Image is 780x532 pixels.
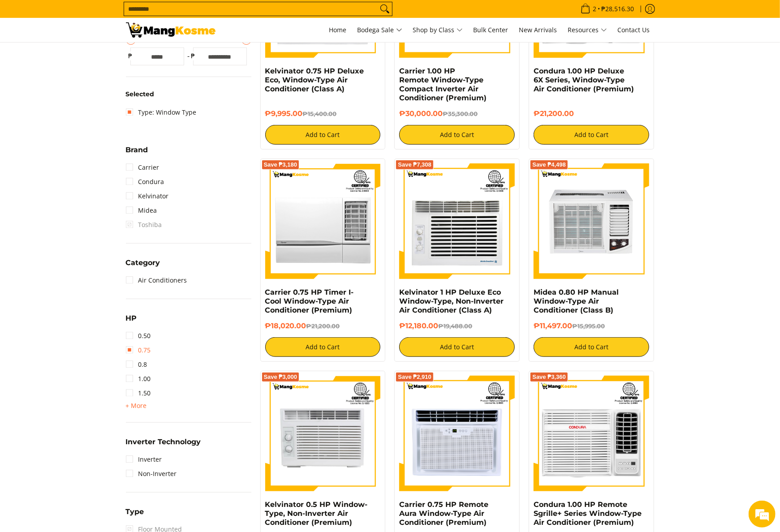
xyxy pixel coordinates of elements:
[534,500,642,527] a: Condura 1.00 HP Remote Sgrille+ Series Window-Type Air Conditioner (Premium)
[265,376,381,491] img: Kelvinator 0.5 HP Window-Type, Non-Inverter Air Conditioner (Premium)
[126,402,147,409] span: + More
[126,146,148,160] summary: Open
[265,337,381,357] button: Add to Cart
[325,18,351,42] a: Home
[265,109,381,118] h6: ₱9,995.00
[126,259,160,273] summary: Open
[265,67,364,93] a: Kelvinator 0.75 HP Deluxe Eco, Window-Type Air Conditioner (Class A)
[398,162,431,167] span: Save ₱7,308
[126,438,201,446] span: Inverter Technology
[413,25,463,36] span: Shop by Class
[126,452,162,467] a: Inverter
[303,110,337,117] del: ₱15,400.00
[265,125,381,145] button: Add to Cart
[409,18,467,42] a: Shop by Class
[534,288,619,314] a: Midea 0.80 HP Manual Window-Type Air Conditioner (Class B)
[438,322,472,330] del: ₱19,488.00
[126,343,151,357] a: 0.75
[126,329,151,343] a: 0.50
[126,372,151,386] a: 1.00
[189,51,198,60] span: ₱
[126,438,201,452] summary: Open
[126,386,151,400] a: 1.50
[126,508,144,522] summary: Open
[329,26,347,34] span: Home
[126,218,162,232] span: Toshiba
[126,189,169,203] a: Kelvinator
[126,22,215,38] img: Bodega Sale Aircon l Mang Kosme: Home Appliances Warehouse Sale Window Type
[592,6,598,12] span: 2
[126,508,144,515] span: Type
[618,26,650,34] span: Contact Us
[126,51,135,60] span: ₱
[399,125,515,145] button: Add to Cart
[399,163,515,279] img: Kelvinator 1 HP Deluxe Eco Window-Type, Non-Inverter Air Conditioner (Class A)
[399,500,488,527] a: Carrier 0.75 HP Remote Aura Window-Type Air Conditioner (Premium)
[532,374,566,380] span: Save ₱3,360
[126,400,147,411] summary: Open
[306,322,340,330] del: ₱21,200.00
[399,109,515,118] h6: ₱30,000.00
[534,125,649,145] button: Add to Cart
[126,259,160,266] span: Category
[398,374,431,380] span: Save ₱2,910
[126,146,148,154] span: Brand
[613,18,655,42] a: Contact Us
[572,322,605,330] del: ₱15,995.00
[358,25,402,36] span: Bodega Sale
[534,109,649,118] h6: ₱21,200.00
[126,203,157,218] a: Midea
[534,322,649,330] h6: ₱11,497.00
[224,18,655,42] nav: Main Menu
[265,322,381,330] h6: ₱18,020.00
[399,376,515,491] img: Carrier 0.75 HP Remote Aura Window-Type Air Conditioner (Premium)
[126,175,164,189] a: Condura
[469,18,513,42] a: Bulk Center
[534,163,649,279] img: Midea 0.80 HP Manual Window-Type Air Conditioner (Class B)
[265,288,354,314] a: Carrier 0.75 HP Timer I-Cool Window-Type Air Conditioner (Premium)
[265,500,368,527] a: Kelvinator 0.5 HP Window-Type, Non-Inverter Air Conditioner (Premium)
[534,376,649,491] img: condura-sgrille-series-window-type-remote-aircon-premium-full-view-mang-kosme
[126,90,251,99] h6: Selected
[126,315,137,329] summary: Open
[399,322,515,330] h6: ₱12,180.00
[564,18,612,42] a: Resources
[126,105,197,120] a: Type: Window Type
[353,18,407,42] a: Bodega Sale
[378,2,392,16] button: Search
[126,273,187,287] a: Air Conditioners
[534,67,634,93] a: Condura 1.00 HP Deluxe 6X Series, Window-Type Air Conditioner (Premium)
[568,25,607,36] span: Resources
[578,4,637,14] span: •
[519,26,557,34] span: New Arrivals
[399,288,504,314] a: Kelvinator 1 HP Deluxe Eco Window-Type, Non-Inverter Air Conditioner (Class A)
[126,315,137,322] span: HP
[534,337,649,357] button: Add to Cart
[126,357,147,372] a: 0.8
[600,6,636,12] span: ₱28,516.30
[126,467,177,481] a: Non-Inverter
[443,110,478,117] del: ₱35,300.00
[474,26,509,34] span: Bulk Center
[126,160,159,175] a: Carrier
[515,18,562,42] a: New Arrivals
[265,163,381,279] img: Carrier 0.75 HP Timer I-Cool Window-Type Air Conditioner (Premium)
[532,162,566,167] span: Save ₱4,498
[399,67,487,102] a: Carrier 1.00 HP Remote Window-Type Compact Inverter Air Conditioner (Premium)
[264,162,297,167] span: Save ₱3,180
[399,337,515,357] button: Add to Cart
[264,374,297,380] span: Save ₱3,000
